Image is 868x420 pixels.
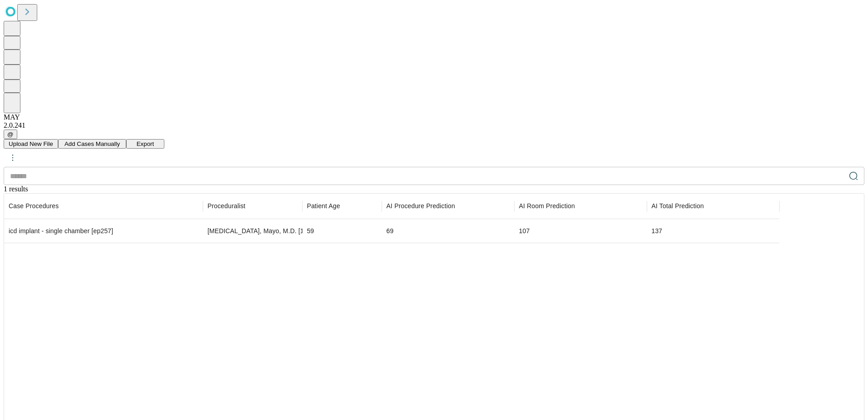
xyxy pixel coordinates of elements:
button: Export [126,139,164,149]
span: Proceduralist [207,201,246,210]
button: Upload New File [4,139,58,149]
span: Upload New File [9,140,53,147]
span: 107 [519,227,530,235]
div: [MEDICAL_DATA], Mayo, M.D. [1502690] [207,220,298,243]
button: Add Cases Manually [58,139,126,149]
div: MAY [4,113,864,121]
span: Scheduled procedures [9,201,59,210]
button: @ [4,130,17,139]
span: Includes set-up, patient in-room to patient out-of-room, and clean-up [651,201,704,210]
a: Export [126,140,164,147]
span: Add Cases Manually [64,140,120,147]
span: Time-out to extubation/pocket closure [386,201,455,210]
span: @ [7,131,14,138]
div: icd implant - single chamber [ep257] [9,220,198,243]
div: 59 [307,220,377,243]
span: Export [137,140,154,147]
span: 137 [651,227,662,235]
button: kebab-menu [5,150,21,166]
div: 2.0.241 [4,121,864,130]
span: 69 [386,227,394,235]
span: Patient in room to patient out of room [519,201,575,210]
span: Patient Age [307,201,340,210]
span: 1 results [4,185,28,193]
